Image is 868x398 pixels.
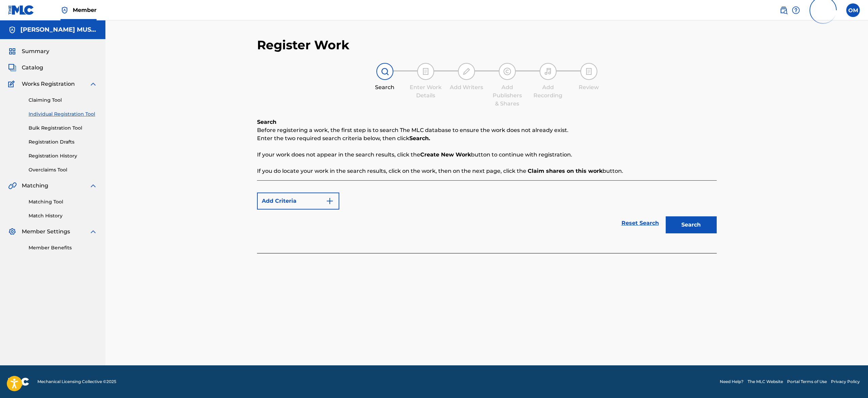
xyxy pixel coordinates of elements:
span: Member Settings [22,228,70,236]
div: Help [792,3,800,17]
a: Reset Search [618,216,662,231]
div: Enter Work Details [409,83,443,100]
p: If you do locate your work in the search results, click on the work, then on the next page, click... [257,167,717,175]
img: step indicator icon for Add Recording [544,67,552,76]
a: Registration History [29,152,97,160]
button: Add Criteria [257,193,339,210]
a: Matching Tool [29,198,97,205]
span: Mechanical Licensing Collective © 2025 [37,379,116,385]
img: Accounts [8,26,16,34]
strong: Claim shares on this work [528,168,602,174]
span: Catalog [22,64,43,72]
img: step indicator icon for Add Publishers & Shares [503,67,511,76]
img: 9d2ae6d4665cec9f34b9.svg [326,197,334,205]
img: expand [89,80,97,88]
img: step indicator icon for Add Writers [462,67,471,76]
a: Individual Registration Tool [29,111,97,118]
div: Search [368,83,402,92]
img: MLC Logo [8,5,34,15]
b: Search [257,119,276,125]
img: logo [8,378,29,386]
img: Works Registration [8,80,17,88]
a: The MLC Website [748,379,783,385]
a: Privacy Policy [831,379,860,385]
img: step indicator icon for Search [381,67,389,76]
img: Matching [8,182,17,190]
div: Add Publishers & Shares [490,83,524,108]
img: Member Settings [8,228,16,236]
p: Enter the two required search criteria below, then click [257,134,717,143]
a: CatalogCatalog [8,64,43,72]
h2: Register Work [257,37,350,53]
img: Catalog [8,64,16,72]
span: Member [73,6,97,14]
a: SummarySummary [8,47,49,55]
img: help [792,6,800,14]
strong: Search. [409,135,430,142]
div: Review [572,83,606,92]
a: Member Benefits [29,244,97,251]
img: expand [89,182,97,190]
span: Works Registration [22,80,75,88]
img: search [780,6,788,14]
img: step indicator icon for Review [585,67,593,76]
img: Summary [8,47,16,55]
img: expand [89,228,97,236]
div: User Menu [846,3,860,17]
div: Add Recording [531,83,565,100]
a: Claiming Tool [29,97,97,104]
button: Search [666,216,717,233]
form: Search Form [257,189,717,237]
a: Public Search [780,3,788,17]
p: If your work does not appear in the search results, click the button to continue with registration. [257,151,717,159]
span: Matching [22,182,48,190]
p: Before registering a work, the first step is to search The MLC database to ensure the work does n... [257,126,717,134]
a: Match History [29,212,97,219]
a: Overclaims Tool [29,166,97,173]
img: Top Rightsholder [61,6,69,14]
h5: DEVON LEWIS MUSIC [20,26,97,34]
a: Registration Drafts [29,138,97,146]
strong: Create New Work [420,151,471,158]
div: Add Writers [449,83,483,92]
a: Need Help? [720,379,744,385]
a: Bulk Registration Tool [29,125,97,132]
img: step indicator icon for Enter Work Details [422,67,430,76]
span: Summary [22,47,49,55]
a: Portal Terms of Use [787,379,827,385]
